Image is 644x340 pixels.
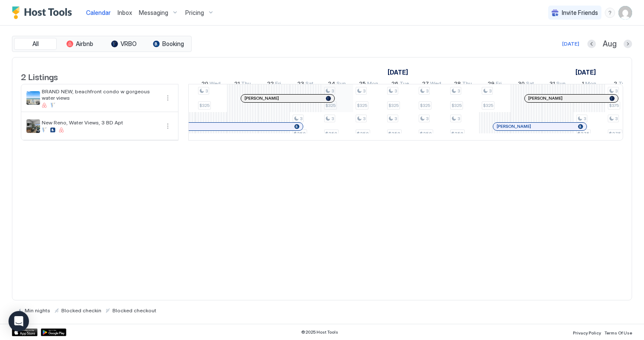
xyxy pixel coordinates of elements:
[518,80,525,89] span: 30
[301,329,338,335] span: © 2025 Host Tools
[604,330,632,335] span: Terms Of Use
[451,131,463,136] span: $250
[573,66,598,78] a: September 1, 2025
[394,88,397,94] span: 3
[326,78,348,91] a: August 24, 2025
[363,88,365,94] span: 3
[331,116,334,121] span: 3
[139,9,168,17] span: Messaging
[86,8,111,17] a: Calendar
[561,39,581,49] button: [DATE]
[457,116,460,121] span: 3
[582,80,584,89] span: 1
[163,121,173,131] button: More options
[420,103,430,108] span: $325
[232,78,253,91] a: August 21, 2025
[580,78,598,91] a: September 1, 2025
[103,38,145,50] button: VRBO
[359,80,366,89] span: 25
[497,124,531,129] span: [PERSON_NAME]
[573,328,601,337] a: Privacy Policy
[42,88,159,101] span: BRAND NEW, beachfront condo w gorgeous water views
[549,80,555,89] span: 31
[199,103,210,108] span: $325
[121,40,137,48] span: VRBO
[457,88,460,94] span: 3
[58,38,101,50] button: Airbnb
[41,328,66,336] a: Google Play Store
[61,307,101,314] span: Blocked checkin
[391,80,398,89] span: 26
[21,70,58,83] span: 2 Listings
[331,88,334,94] span: 3
[615,116,618,121] span: 3
[578,131,589,136] span: $275
[325,131,337,136] span: $250
[297,80,304,89] span: 23
[605,8,615,18] div: menu
[357,78,380,91] a: August 25, 2025
[325,103,336,108] span: $325
[486,78,504,91] a: August 29, 2025
[388,103,399,108] span: $325
[357,131,369,136] span: $250
[241,80,251,89] span: Thu
[496,80,502,89] span: Fri
[618,6,632,20] div: User profile
[573,330,601,335] span: Privacy Policy
[86,9,111,16] span: Calendar
[618,80,628,89] span: Tue
[32,40,39,48] span: All
[294,131,306,136] span: $250
[295,78,316,91] a: August 23, 2025
[394,116,397,121] span: 3
[244,95,279,101] span: [PERSON_NAME]
[454,80,461,89] span: 28
[12,328,37,336] a: App Store
[587,40,596,48] button: Previous month
[624,40,632,48] button: Next month
[584,116,586,121] span: 3
[389,78,411,91] a: August 26, 2025
[265,78,283,91] a: August 22, 2025
[163,121,173,131] div: menu
[12,6,76,19] div: Host Tools Logo
[112,307,156,314] span: Blocked checkout
[422,80,429,89] span: 27
[604,328,632,337] a: Terms Of Use
[385,66,410,78] a: August 3, 2025
[612,78,630,91] a: September 2, 2025
[388,131,400,136] span: $250
[363,116,365,121] span: 3
[614,80,617,89] span: 2
[205,88,208,94] span: 3
[305,80,313,89] span: Sat
[526,80,534,89] span: Sat
[452,78,474,91] a: August 28, 2025
[483,103,493,108] span: $325
[185,9,204,17] span: Pricing
[162,40,184,48] span: Booking
[210,80,221,89] span: Wed
[420,78,443,91] a: August 27, 2025
[609,131,621,136] span: $275
[199,78,223,91] a: August 20, 2025
[426,116,428,121] span: 3
[603,39,617,49] span: Aug
[547,78,568,91] a: August 31, 2025
[26,91,40,105] div: listing image
[367,80,378,89] span: Mon
[201,80,208,89] span: 20
[12,36,192,52] div: tab-group
[430,80,441,89] span: Wed
[9,311,29,331] div: Open Intercom Messenger
[609,103,619,108] span: $375
[118,9,132,16] span: Inbox
[562,9,598,17] span: Invite Friends
[516,78,536,91] a: August 30, 2025
[267,80,274,89] span: 22
[489,88,492,94] span: 3
[300,116,302,121] span: 3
